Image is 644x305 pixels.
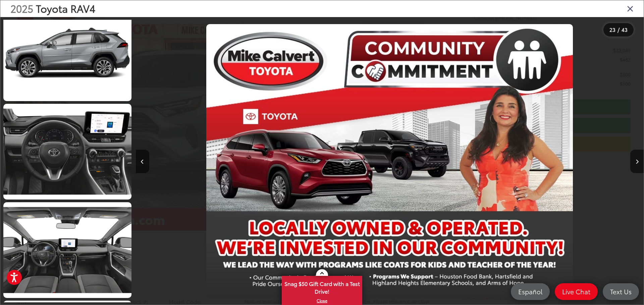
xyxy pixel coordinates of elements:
span: Toyota RAV4 [36,1,95,15]
img: 2025 Toyota RAV4 XLE [2,103,132,201]
span: / [617,27,620,32]
span: Español [515,287,546,296]
img: 2025 Toyota RAV4 XLE [206,24,573,299]
span: 23 [609,26,615,33]
button: Previous image [136,150,149,173]
span: 43 [622,26,628,33]
div: 2025 Toyota RAV4 XLE 22 [136,24,644,299]
img: 2025 Toyota RAV4 XLE [2,4,132,102]
a: Español [511,283,550,300]
span: Text Us [607,287,635,296]
button: Next image [630,150,644,173]
a: Live Chat [555,283,598,300]
i: Close gallery [627,4,634,13]
img: 2025 Toyota RAV4 XLE [2,201,132,299]
span: Live Chat [559,287,594,296]
span: 2025 [10,1,33,15]
a: Text Us [603,283,639,300]
span: Snag $50 Gift Card with a Test Drive! [282,277,362,297]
